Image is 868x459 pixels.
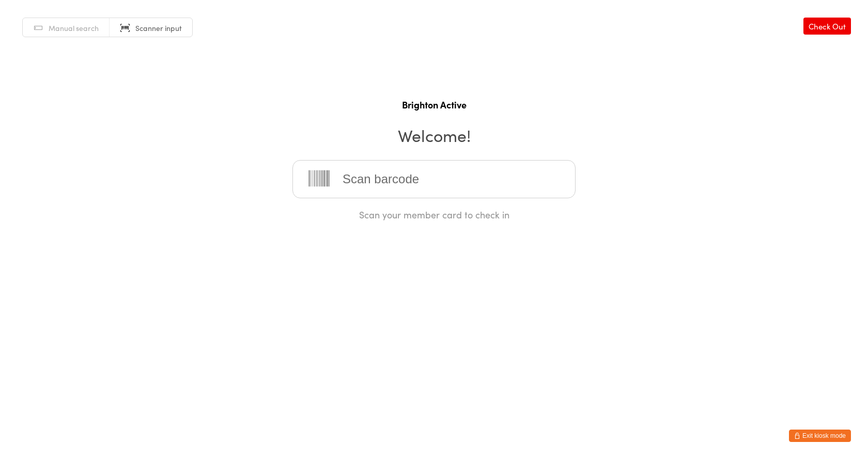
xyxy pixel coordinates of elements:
[789,430,851,442] button: Exit kiosk mode
[803,18,851,35] a: Check Out
[10,123,858,147] h2: Welcome!
[10,98,858,111] h1: Brighton Active
[135,23,182,33] span: Scanner input
[292,160,576,198] input: Scan barcode
[292,208,576,221] div: Scan your member card to check in
[49,23,99,33] span: Manual search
